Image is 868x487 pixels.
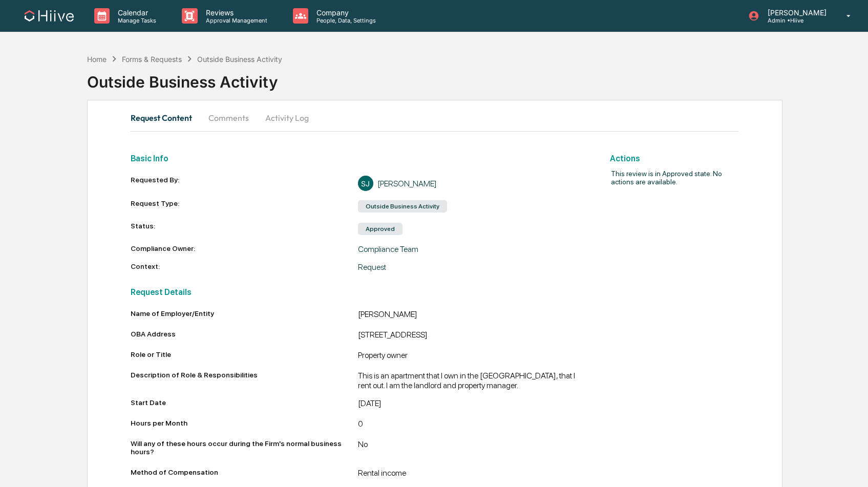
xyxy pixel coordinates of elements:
[131,105,200,130] button: Request Content
[131,398,358,407] div: Start Date
[131,262,358,272] div: Context:
[131,154,585,163] h2: Basic Info
[358,398,585,411] div: [DATE]
[122,55,182,63] div: Forms & Requests
[25,10,74,22] img: logo
[358,176,373,191] div: SJ
[200,105,257,130] button: Comments
[131,222,358,236] div: Status:
[131,419,358,427] div: Hours per Month
[358,223,403,235] div: Approved
[358,439,585,460] div: No
[131,105,738,130] div: secondary tabs example
[358,371,585,390] div: This is an apartment that I own in the [GEOGRAPHIC_DATA], that I rent out. I am the landlord and ...
[358,200,447,213] div: Outside Business Activity
[358,262,585,272] div: Request
[131,199,358,214] div: Request Type:
[610,154,738,163] h2: Actions
[257,105,317,130] button: Activity Log
[131,287,585,297] h2: Request Details
[131,468,358,476] div: Method of Compensation
[585,170,738,186] h2: This review is in Approved state. No actions are available.
[759,17,832,24] p: Admin • Hiive
[131,176,358,191] div: Requested By:
[358,419,585,431] div: 0
[131,350,358,358] div: Role or Title
[131,244,358,254] div: Compliance Owner:
[131,330,358,338] div: OBA Address
[308,8,381,17] p: Company
[835,453,863,481] iframe: Open customer support
[358,468,585,480] div: Rental income
[131,309,358,317] div: Name of Employer/Entity
[358,350,585,363] div: Property owner
[198,8,272,17] p: Reviews
[87,55,107,63] div: Home
[358,244,585,254] div: Compliance Team
[131,439,358,456] div: Will any of these hours occur during the Firm's normal business hours?
[131,371,358,386] div: Description of Role & Responsibilities
[308,17,381,24] p: People, Data, Settings
[358,309,585,322] div: [PERSON_NAME]
[759,8,832,17] p: [PERSON_NAME]
[358,330,585,342] div: [STREET_ADDRESS]
[197,55,282,63] div: Outside Business Activity
[110,17,161,24] p: Manage Tasks
[110,8,161,17] p: Calendar
[198,17,272,24] p: Approval Management
[377,179,437,188] div: [PERSON_NAME]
